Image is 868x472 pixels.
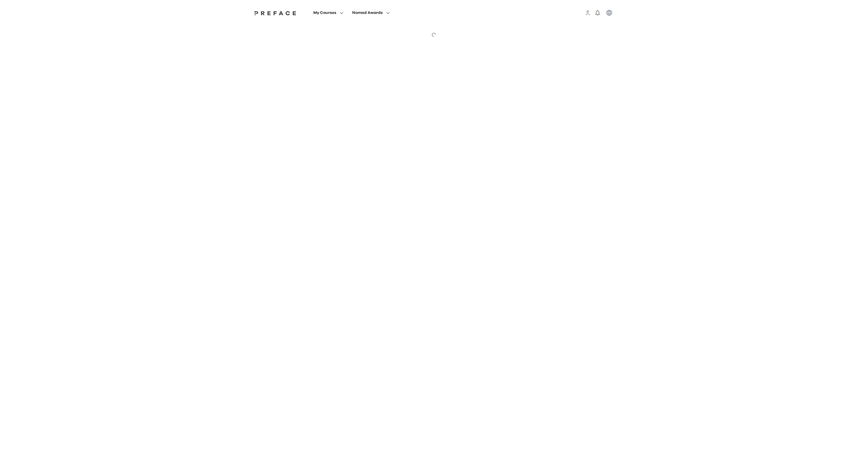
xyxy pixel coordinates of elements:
[350,9,392,17] button: Nomad Awards
[253,11,298,15] img: Preface Logo
[352,9,383,16] span: Nomad Awards
[313,9,336,16] span: My Courses
[312,9,345,17] button: My Courses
